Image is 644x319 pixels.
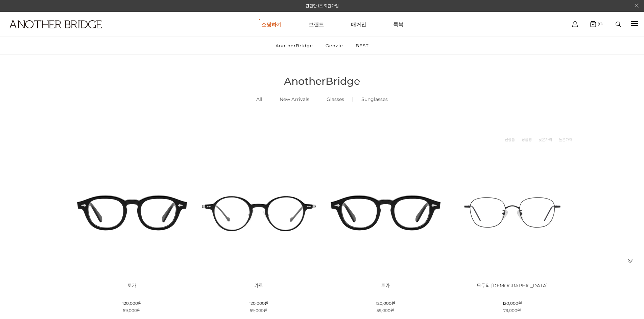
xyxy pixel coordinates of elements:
span: 79,000원 [503,308,521,313]
span: 59,000원 [123,308,141,313]
a: Sunglasses [353,88,396,111]
a: Glasses [318,88,353,111]
img: 모두의 안경 - 다양한 크기에 맞춘 다용도 디자인 이미지 [451,152,573,273]
a: BEST [350,37,374,54]
a: New Arrivals [271,88,318,111]
span: (0) [596,22,603,26]
img: 토카 아세테이트 안경 - 다양한 스타일에 맞는 뿔테 안경 이미지 [325,152,447,273]
img: cart [590,21,596,27]
a: All [248,88,271,111]
img: 토카 아세테이트 뿔테 안경 이미지 [71,152,193,273]
a: 토카 [127,283,136,288]
a: 룩북 [393,12,403,36]
span: 120,000원 [503,301,522,306]
a: 매거진 [351,12,366,36]
span: 59,000원 [250,308,267,313]
img: cart [572,21,578,27]
img: search [616,22,621,27]
span: AnotherBridge [284,75,360,87]
span: 토카 [127,283,136,289]
a: Genzie [320,37,349,54]
span: 120,000원 [376,301,395,306]
a: 낮은가격 [539,136,552,143]
a: 쇼핑하기 [261,12,282,36]
span: 120,000원 [122,301,142,306]
a: 상품명 [522,136,532,143]
span: 120,000원 [249,301,268,306]
span: 토카 [381,283,390,289]
a: 신상품 [505,136,515,143]
span: 카로 [254,283,263,289]
a: (0) [590,21,603,27]
img: logo [9,20,102,28]
span: 59,000원 [377,308,394,313]
a: AnotherBridge [270,37,319,54]
a: 높은가격 [559,136,572,143]
img: 카로 - 감각적인 디자인의 패션 아이템 이미지 [198,152,320,273]
a: 브랜드 [309,12,324,36]
a: 토카 [381,283,390,288]
span: 모두의 [DEMOGRAPHIC_DATA] [477,283,548,289]
a: 모두의 [DEMOGRAPHIC_DATA] [477,283,548,288]
a: logo [3,20,100,45]
a: 카로 [254,283,263,288]
a: 간편한 1초 회원가입 [306,3,339,8]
